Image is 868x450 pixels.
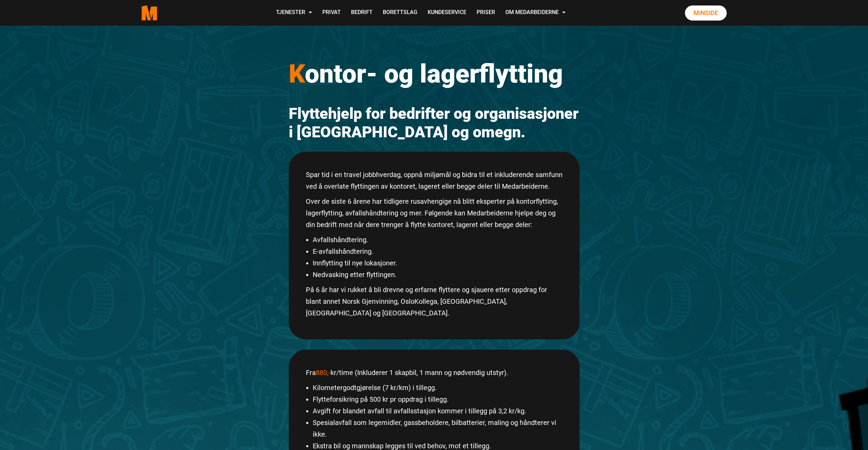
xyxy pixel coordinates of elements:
[289,59,305,89] span: K
[306,284,562,319] p: På 6 år har vi rukket å bli drevne og erfarne flyttere og sjauere etter oppdrag for blant annet N...
[500,1,571,25] a: Om Medarbeiderne
[289,58,580,89] h1: ontor- og lagerflytting
[313,405,562,417] li: Avgift for blandet avfall til avfallsstasjon kommer i tillegg på 3,2 kr/kg.
[306,169,562,192] p: Spar tid i en travel jobbhverdag, oppnå miljømål og bidra til et inkluderende samfunn ved å overl...
[685,5,727,21] a: Minside
[313,257,562,269] li: Innflytting til nye lokasjoner.
[313,246,562,257] li: E-avfallshåndtering.
[423,1,471,25] a: Kundeservice
[471,1,500,25] a: Priser
[313,234,562,246] li: Avfallshåndtering.
[313,269,562,280] li: Nedvasking etter flyttingen.
[346,1,378,25] a: Bedrift
[317,1,346,25] a: Privat
[313,393,562,405] li: Flytteforsikring på 500 kr pr oppdrag i tillegg.
[313,382,562,393] li: Kilometergodtgjørelse (7 kr/km) i tillegg.
[306,367,562,378] p: Fra kr/time (Inkluderer 1 skapbil, 1 mann og nødvendig utstyr).
[313,417,562,440] li: Spesialavfall som legemidler, gassbeholdere, bilbatterier, maling og håndterer vi ikke.
[378,1,423,25] a: Borettslag
[306,196,562,230] p: Over de siste 6 årene har tidligere rusavhengige nå blitt eksperter på kontorflytting, lagerflytt...
[316,368,331,377] span: 880,-
[289,104,580,141] h2: Flyttehjelp for bedrifter og organisasjoner i [GEOGRAPHIC_DATA] og omegn.
[271,1,317,25] a: Tjenester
